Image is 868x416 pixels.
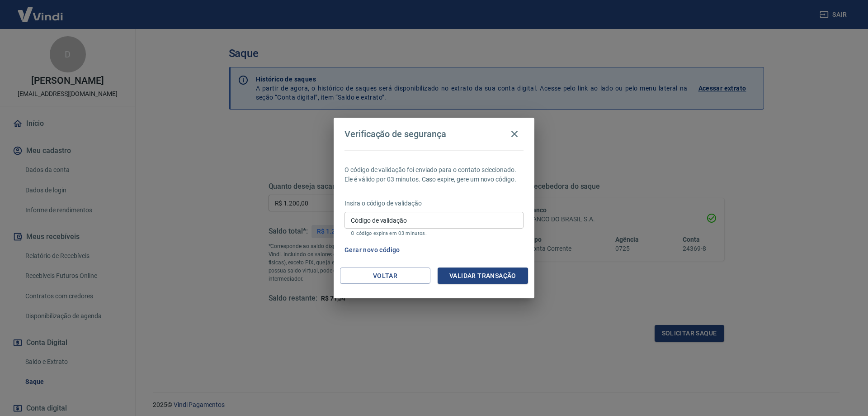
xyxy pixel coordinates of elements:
[344,199,524,208] p: Insira o código de validação
[344,165,524,184] p: O código de validação foi enviado para o contato selecionado. Ele é válido por 03 minutos. Caso e...
[344,129,446,139] h4: Verificação de segurança
[340,268,430,284] button: Voltar
[341,242,404,258] button: Gerar novo código
[351,230,517,236] p: O código expira em 03 minutos.
[438,268,528,284] button: Validar transação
